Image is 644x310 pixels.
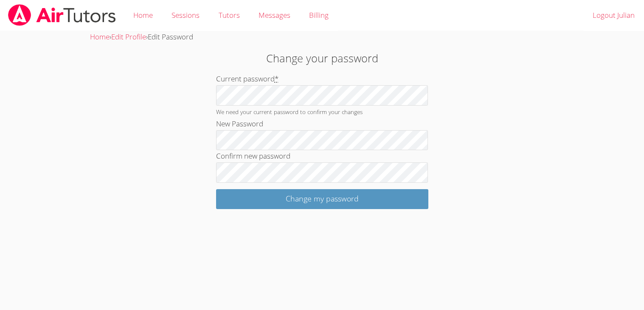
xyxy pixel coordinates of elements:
[259,10,290,20] span: Messages
[216,189,428,209] input: Change my password
[148,50,496,66] h2: Change your password
[7,4,117,26] img: airtutors_banner-c4298cdbf04f3fff15de1276eac7730deb9818008684d7c2e4769d2f7ddbe033.png
[275,74,278,84] abbr: required
[90,32,110,42] a: Home
[111,32,146,42] a: Edit Profile
[148,32,193,42] span: Edit Password
[216,151,290,161] label: Confirm new password
[90,31,554,43] div: › ›
[216,108,363,116] small: We need your current password to confirm your changes
[216,74,278,84] label: Current password
[216,119,263,128] label: New Password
